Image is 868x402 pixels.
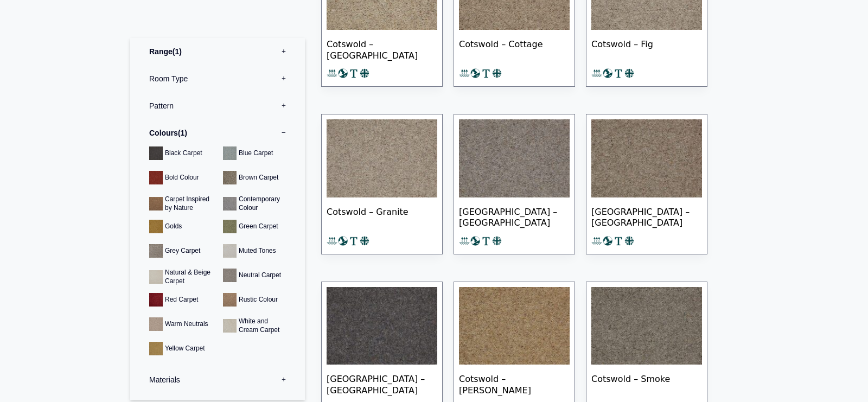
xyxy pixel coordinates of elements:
label: Materials [138,366,297,393]
span: [GEOGRAPHIC_DATA] – [GEOGRAPHIC_DATA] [459,197,570,235]
label: Room Type [138,65,297,92]
label: Pattern [138,92,297,119]
img: Cotswold - Smoke [591,287,702,365]
span: Cotswold – Fig [591,30,702,68]
img: Cotswold - Oak [591,119,702,197]
span: 1 [178,129,187,137]
span: Cotswold – Cottage [459,30,570,68]
label: Colours [138,119,297,146]
span: Cotswold – Granite [327,197,437,235]
a: [GEOGRAPHIC_DATA] – [GEOGRAPHIC_DATA] [586,114,707,254]
span: Cotswold – [GEOGRAPHIC_DATA] [327,30,437,68]
a: [GEOGRAPHIC_DATA] – [GEOGRAPHIC_DATA] [454,114,575,254]
span: 1 [173,47,182,56]
img: Cotswold-Rowan [459,287,570,365]
img: Cotswold - Moreton [459,119,570,197]
a: Cotswold – Granite [321,114,443,254]
span: [GEOGRAPHIC_DATA] – [GEOGRAPHIC_DATA] [591,197,702,235]
img: Cotswold - Pembroke [327,287,437,365]
label: Range [138,38,297,65]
